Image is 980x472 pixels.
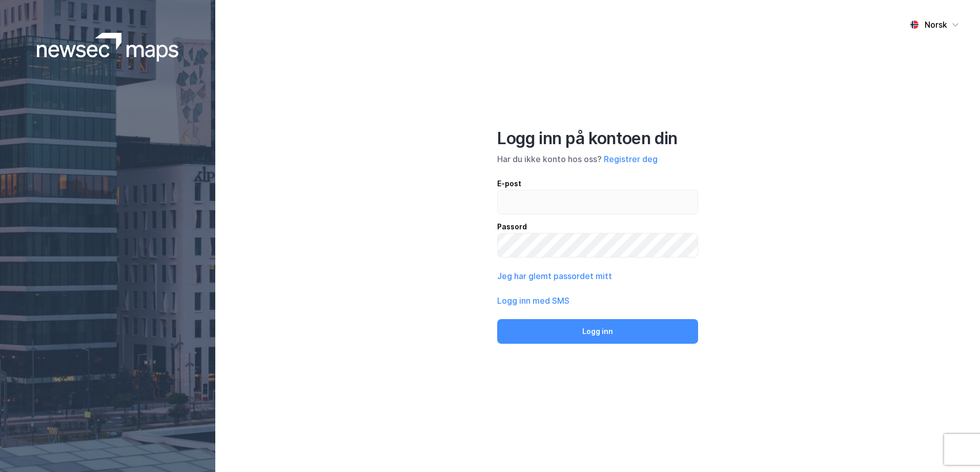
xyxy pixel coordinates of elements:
button: Logg inn [497,319,698,344]
img: logoWhite.bf58a803f64e89776f2b079ca2356427.svg [37,33,179,62]
button: Jeg har glemt passordet mitt [497,270,612,282]
button: Registrer deg [604,153,658,165]
div: Har du ikke konto hos oss? [497,153,698,165]
div: Passord [497,221,698,233]
iframe: Chat Widget [929,423,980,472]
div: Norsk [925,18,947,31]
button: Logg inn med SMS [497,294,569,307]
div: E-post [497,178,698,190]
div: Logg inn på kontoen din [497,128,698,149]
